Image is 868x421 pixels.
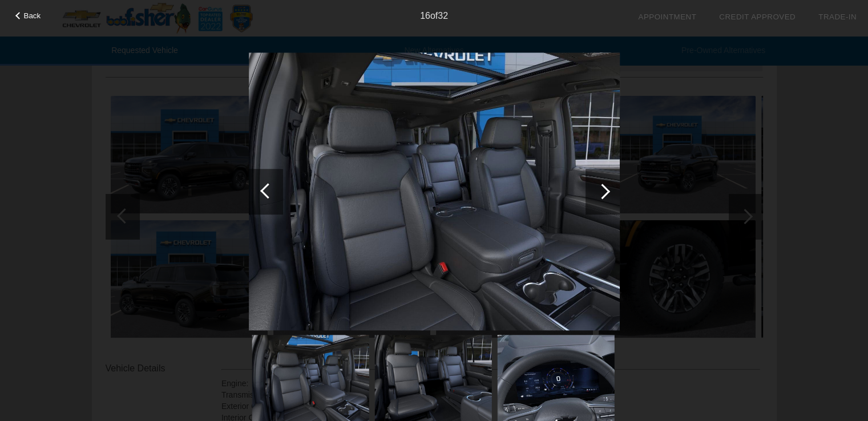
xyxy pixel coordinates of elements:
a: Credit Approved [719,13,796,21]
span: Back [24,11,41,20]
a: Trade-In [818,13,857,21]
span: 16 [420,11,430,21]
span: 32 [438,11,448,21]
a: Appointment [638,13,696,21]
img: 16.jpg [249,52,620,331]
